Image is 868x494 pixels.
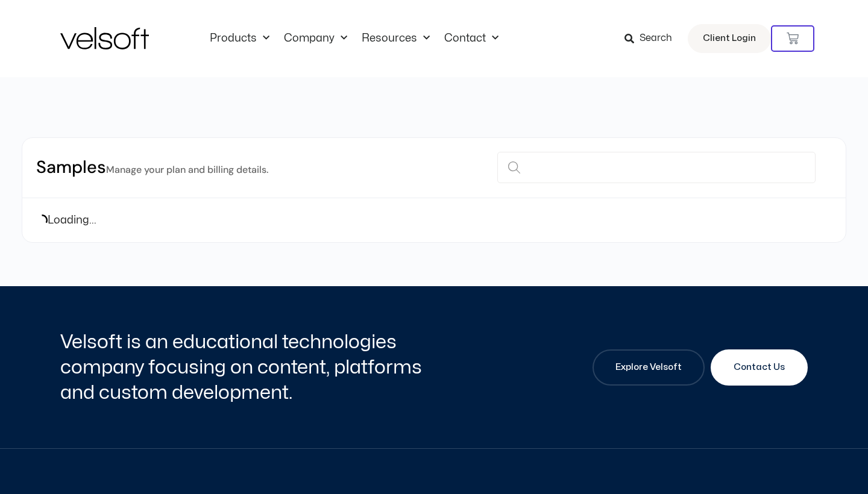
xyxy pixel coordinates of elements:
[593,349,705,386] a: Explore Velsoft
[277,32,354,45] a: CompanyMenu Toggle
[203,32,277,45] a: ProductsMenu Toggle
[48,212,96,228] span: Loading...
[688,24,771,53] a: Client Login
[354,32,437,45] a: ResourcesMenu Toggle
[106,163,268,176] small: Manage your plan and billing details.
[640,31,672,46] span: Search
[36,156,268,180] h2: Samples
[624,28,681,49] a: Search
[60,330,431,405] h2: Velsoft is an educational technologies company focusing on content, platforms and custom developm...
[60,27,149,49] img: Velsoft Training Materials
[734,360,785,375] span: Contact Us
[711,349,808,386] a: Contact Us
[437,32,506,45] a: ContactMenu Toggle
[615,360,682,375] span: Explore Velsoft
[703,31,756,46] span: Client Login
[203,32,506,45] nav: Menu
